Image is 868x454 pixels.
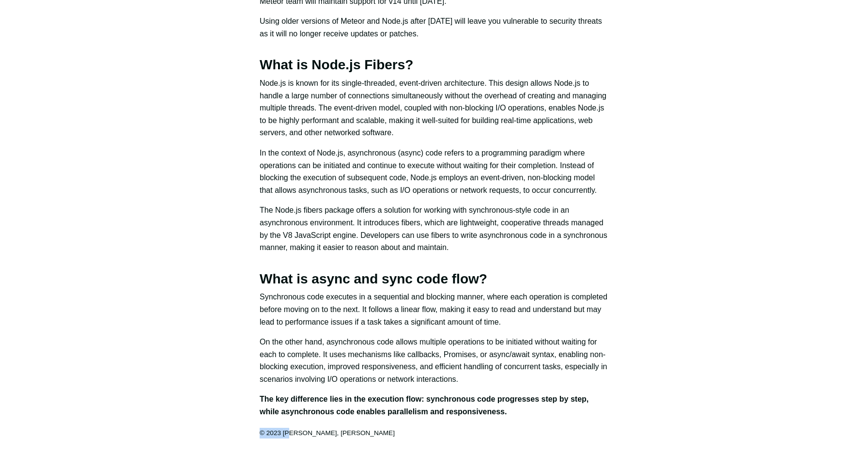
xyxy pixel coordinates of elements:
[260,77,608,139] p: Node.js is known for its single-threaded, event-driven architecture. This design allows Node.js t...
[260,204,608,253] p: The Node.js fibers package offers a solution for working with synchronous-style code in an asynch...
[260,57,608,73] h2: What is Node.js Fibers?
[260,291,608,328] p: Synchronous code executes in a sequential and blocking manner, where each operation is completed ...
[260,428,608,438] p: © 2023 [PERSON_NAME], [PERSON_NAME]
[260,15,608,40] p: Using older versions of Meteor and Node.js after [DATE] will leave you vulnerable to security thr...
[260,147,608,196] p: In the context of Node.js, asynchronous (async) code refers to a programming paradigm where opera...
[260,271,608,287] h2: What is async and sync code flow?
[260,395,589,416] b: The key difference lies in the execution flow: synchronous code progresses step by step, while as...
[260,336,608,385] p: On the other hand, asynchronous code allows multiple operations to be initiated without waiting f...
